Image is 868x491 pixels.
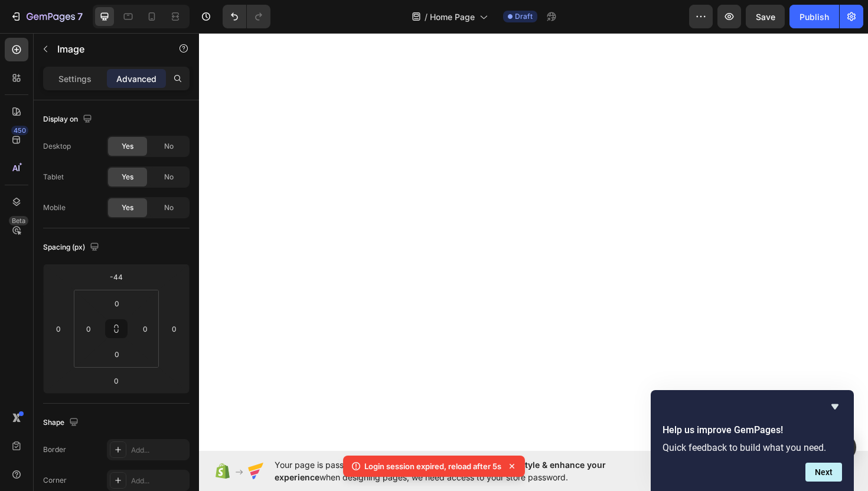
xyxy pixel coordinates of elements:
p: Image [57,42,158,56]
button: Hide survey [828,400,842,414]
div: Spacing (px) [43,240,102,256]
iframe: Design area [199,32,868,452]
span: No [164,202,174,213]
input: 0 [105,372,128,389]
div: Mobile [43,202,66,213]
p: Settings [58,73,92,85]
button: Next question [805,463,842,482]
span: Home Page [430,11,475,23]
div: Help us improve GemPages! [663,400,842,482]
span: Yes [122,172,133,182]
div: Border [43,444,66,455]
div: Desktop [43,141,71,152]
p: Advanced [116,73,156,85]
p: Quick feedback to build what you need. [663,442,842,453]
div: Add... [131,476,187,486]
button: Publish [789,5,839,28]
input: -44 [105,268,128,286]
span: Draft [515,11,533,22]
p: Login session expired, reload after 5s [364,460,501,472]
span: Yes [122,141,133,152]
span: No [164,172,174,182]
div: Add... [131,445,187,456]
button: 7 [5,5,88,28]
div: Shape [43,415,81,431]
span: / [425,11,428,23]
input: 0 [50,320,67,338]
span: Your page is password protected. To when designing pages, we need access to your store password. [275,459,652,483]
input: 0px [80,320,97,338]
div: Undo/Redo [223,5,270,28]
div: Publish [800,11,829,23]
div: Display on [43,112,94,127]
p: 7 [77,9,83,24]
div: Tablet [43,172,64,182]
input: 0 [105,294,129,312]
span: No [164,141,174,152]
span: Yes [122,202,133,213]
span: Save [756,12,775,22]
input: 0px [136,320,154,338]
div: 450 [11,126,28,135]
input: 0px [105,345,129,363]
h2: Help us improve GemPages! [663,423,842,437]
div: Beta [9,216,28,225]
div: Corner [43,475,67,486]
input: 0 [165,320,183,338]
button: Save [746,5,785,28]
